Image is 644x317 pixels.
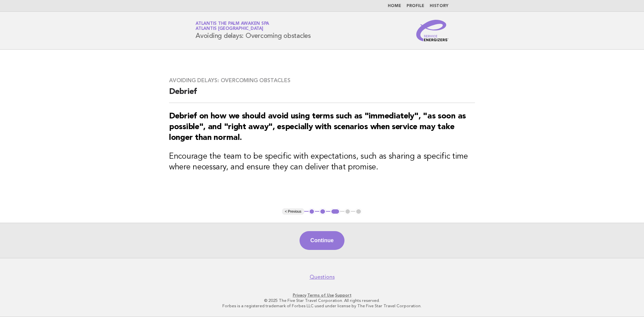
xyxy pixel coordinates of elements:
button: 3 [330,208,340,215]
a: Questions [310,274,335,280]
a: Privacy [293,293,306,298]
a: Home [388,4,401,8]
h3: Avoiding delays: Overcoming obstacles [169,77,475,84]
a: Support [335,293,352,298]
a: History [430,4,448,8]
h3: Encourage the team to be specific with expectations, such as sharing a specific time where necess... [169,151,475,173]
p: Forbes is a registered trademark of Forbes LLC used under license by The Five Star Travel Corpora... [117,303,527,309]
h1: Avoiding delays: Overcoming obstacles [196,22,311,39]
button: Continue [300,231,344,250]
p: © 2025 The Five Star Travel Corporation. All rights reserved. [117,298,527,303]
p: · · [117,293,527,298]
button: < Previous [282,208,304,215]
a: Profile [407,4,424,8]
strong: Debrief on how we should avoid using terms such as "immediately", "as soon as possible", and "rig... [169,112,466,142]
button: 1 [309,208,315,215]
a: Terms of Use [307,293,334,298]
span: Atlantis [GEOGRAPHIC_DATA] [196,27,263,31]
h2: Debrief [169,87,475,103]
button: 2 [319,208,326,215]
img: Service Energizers [416,20,448,41]
a: Atlantis The Palm Awaken SpaAtlantis [GEOGRAPHIC_DATA] [196,21,269,31]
